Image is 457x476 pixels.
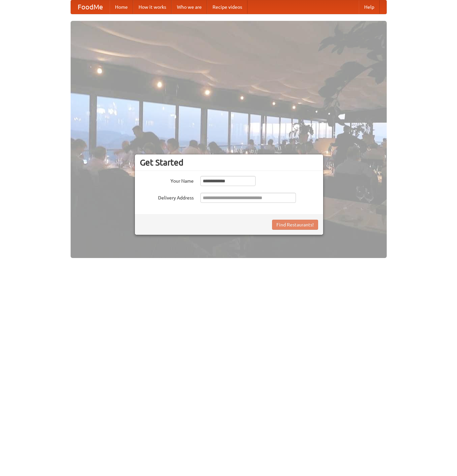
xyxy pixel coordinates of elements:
[272,220,318,230] button: Find Restaurants!
[359,0,380,14] a: Help
[207,0,247,14] a: Recipe videos
[140,176,194,184] label: Your Name
[110,0,133,14] a: Home
[140,193,194,201] label: Delivery Address
[140,157,318,168] h3: Get Started
[172,0,207,14] a: Who we are
[71,0,110,14] a: FoodMe
[133,0,172,14] a: How it works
